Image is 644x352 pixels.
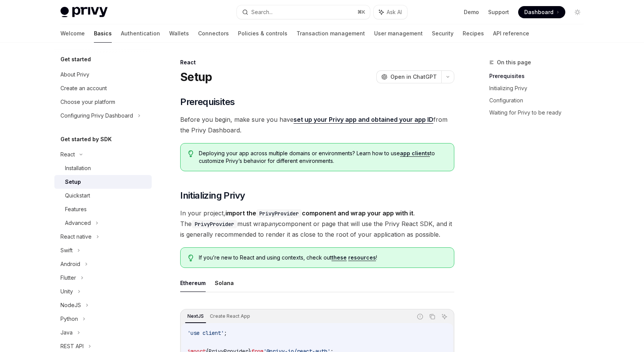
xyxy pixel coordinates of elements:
[54,175,152,189] a: Setup
[60,7,108,18] img: light logo
[489,70,590,82] a: Prerequisites
[180,70,212,84] h1: Setup
[524,8,554,16] span: Dashboard
[518,6,565,18] a: Dashboard
[65,191,90,200] div: Quickstart
[180,114,454,135] span: Before you begin, make sure you have from the Privy Dashboard.
[224,330,227,336] span: ;
[238,24,287,43] a: Policies & controls
[169,24,189,43] a: Wallets
[199,150,446,165] span: Deploying your app across multiple domains or environments? Learn how to use to customize Privy’s...
[225,209,413,217] strong: import the component and wrap your app with it
[180,208,454,240] span: In your project, . The must wrap component or page that will use the Privy React SDK, and it is g...
[185,312,206,321] div: NextJS
[60,70,89,79] div: About Privy
[256,209,302,218] code: PrivyProvider
[60,232,92,241] div: React native
[293,116,433,124] a: set up your Privy app and obtained your app ID
[180,190,245,202] span: Initializing Privy
[493,24,529,43] a: API reference
[54,81,152,95] a: Create an account
[60,314,78,323] div: Python
[415,312,425,322] button: Report incorrect code
[180,59,454,66] div: React
[374,24,423,43] a: User management
[180,96,235,108] span: Prerequisites
[348,254,376,261] a: resources
[268,220,278,228] em: any
[198,24,229,43] a: Connectors
[463,24,484,43] a: Recipes
[121,24,160,43] a: Authentication
[374,5,407,19] button: Ask AI
[387,8,402,16] span: Ask AI
[60,273,76,282] div: Flutter
[215,274,234,292] button: Solana
[60,150,75,159] div: React
[60,342,84,351] div: REST API
[60,111,133,120] div: Configuring Privy Dashboard
[188,150,194,157] svg: Tip
[297,24,365,43] a: Transaction management
[188,255,194,261] svg: Tip
[400,150,430,157] a: app clients
[489,107,590,119] a: Waiting for Privy to be ready
[54,202,152,216] a: Features
[60,260,80,269] div: Android
[54,68,152,81] a: About Privy
[65,218,91,228] div: Advanced
[489,82,590,94] a: Initializing Privy
[94,24,112,43] a: Basics
[332,254,347,261] a: these
[54,161,152,175] a: Installation
[65,205,87,214] div: Features
[464,8,479,16] a: Demo
[60,287,73,296] div: Unity
[60,55,91,64] h5: Get started
[571,6,584,18] button: Toggle dark mode
[497,58,531,67] span: On this page
[60,328,73,337] div: Java
[390,73,437,81] span: Open in ChatGPT
[54,189,152,202] a: Quickstart
[60,301,81,310] div: NodeJS
[237,5,370,19] button: Search...⌘K
[208,312,252,321] div: Create React App
[488,8,509,16] a: Support
[427,312,437,322] button: Copy the contents from the code block
[439,312,449,322] button: Ask AI
[489,94,590,107] a: Configuration
[180,274,206,292] button: Ethereum
[357,9,365,15] span: ⌘ K
[376,70,441,83] button: Open in ChatGPT
[432,24,454,43] a: Security
[199,254,446,261] span: If you’re new to React and using contexts, check out !
[187,330,224,336] span: 'use client'
[60,24,85,43] a: Welcome
[65,177,81,186] div: Setup
[192,220,237,228] code: PrivyProvider
[60,97,115,107] div: Choose your platform
[60,135,112,144] h5: Get started by SDK
[251,8,273,17] div: Search...
[60,246,73,255] div: Swift
[65,164,91,173] div: Installation
[54,95,152,109] a: Choose your platform
[60,84,107,93] div: Create an account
